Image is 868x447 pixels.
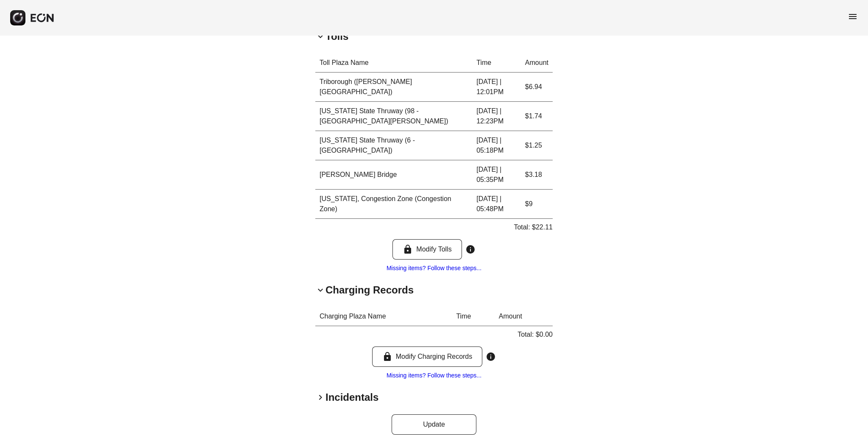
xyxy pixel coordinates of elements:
[315,73,472,102] td: Triborough ([PERSON_NAME][GEOGRAPHIC_DATA])
[521,53,553,73] th: Amount
[517,330,553,340] p: Total: $0.00
[495,307,553,326] th: Amount
[472,73,521,102] td: [DATE] | 12:01PM
[392,239,462,260] button: Modify Tolls
[315,160,472,190] td: [PERSON_NAME] Bridge
[372,346,483,367] button: Modify Charging Records
[315,190,472,219] td: [US_STATE], Congestion Zone (Congestion Zone)
[472,53,521,73] th: Time
[465,244,476,254] span: info
[325,391,378,404] h2: Incidentals
[521,102,553,131] td: $1.74
[452,307,494,326] th: Time
[315,102,472,131] td: [US_STATE] State Thruway (98 - [GEOGRAPHIC_DATA][PERSON_NAME])
[514,222,553,232] p: Total: $22.11
[521,131,553,160] td: $1.25
[472,160,521,190] td: [DATE] | 05:35PM
[315,307,452,326] th: Charging Plaza Name
[472,190,521,219] td: [DATE] | 05:48PM
[315,131,472,160] td: [US_STATE] State Thruway (6 - [GEOGRAPHIC_DATA])
[387,265,481,271] a: Missing items? Follow these steps...
[315,31,325,42] span: keyboard_arrow_down
[315,392,325,402] span: keyboard_arrow_right
[315,285,325,295] span: keyboard_arrow_down
[472,131,521,160] td: [DATE] | 05:18PM
[848,11,858,22] span: menu
[521,190,553,219] td: $9
[403,244,413,254] span: lock
[315,53,472,73] th: Toll Plaza Name
[325,283,414,297] h2: Charging Records
[392,414,476,435] button: Update
[382,352,392,362] span: lock
[472,102,521,131] td: [DATE] | 12:23PM
[325,30,348,43] h2: Tolls
[521,73,553,102] td: $6.94
[521,160,553,190] td: $3.18
[486,352,496,362] span: info
[387,372,481,379] a: Missing items? Follow these steps...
